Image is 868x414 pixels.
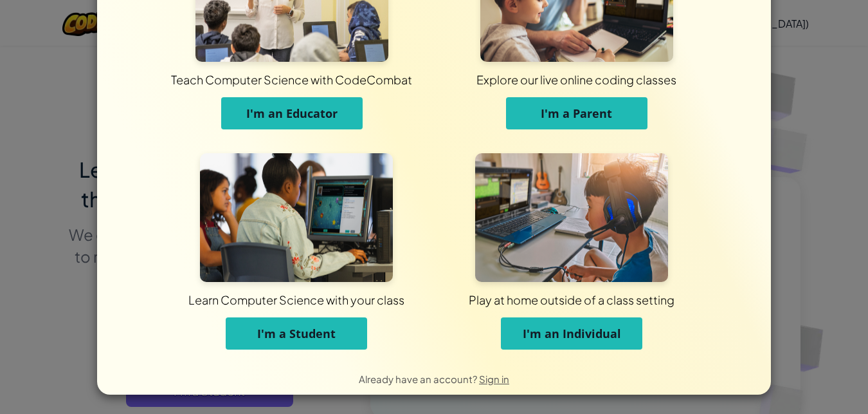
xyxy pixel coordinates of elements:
[523,326,621,341] span: I'm an Individual
[541,106,612,121] span: I'm a Parent
[221,97,363,129] button: I'm an Educator
[475,153,668,282] img: For Individuals
[226,317,367,350] button: I'm a Student
[479,373,509,385] a: Sign in
[200,153,393,282] img: For Students
[246,106,338,121] span: I'm an Educator
[257,326,336,341] span: I'm a Student
[506,97,647,129] button: I'm a Parent
[359,373,479,385] span: Already have an account?
[501,317,642,350] button: I'm an Individual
